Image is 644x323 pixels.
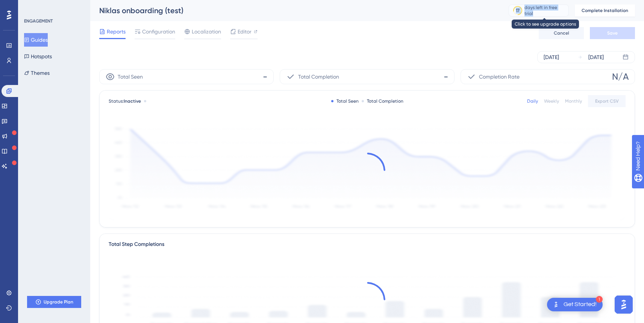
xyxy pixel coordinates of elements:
[109,240,164,249] div: Total Step Completions
[554,30,569,36] span: Cancel
[516,8,520,14] div: 17
[575,5,635,17] button: Complete Installation
[118,72,143,81] span: Total Seen
[27,296,81,308] button: Upgrade Plan
[582,8,628,14] span: Complete Installation
[590,27,635,39] button: Save
[24,18,53,24] div: ENGAGEMENT
[44,299,73,305] span: Upgrade Plan
[544,98,559,104] div: Weekly
[107,27,126,36] span: Reports
[524,5,566,17] div: days left in free trial
[544,53,559,62] div: [DATE]
[238,27,252,36] span: Editor
[331,98,359,104] div: Total Seen
[362,98,403,104] div: Total Completion
[565,98,582,104] div: Monthly
[588,53,604,62] div: [DATE]
[109,98,141,104] span: Status:
[24,50,52,63] button: Hotspots
[539,27,584,39] button: Cancel
[18,2,47,11] span: Need Help?
[595,98,619,104] span: Export CSV
[298,72,339,81] span: Total Completion
[444,71,448,83] span: -
[124,99,141,104] span: Inactive
[142,27,175,36] span: Configuration
[263,71,267,83] span: -
[596,296,603,303] div: 1
[612,71,629,83] span: N/A
[607,30,618,36] span: Save
[547,298,603,311] div: Open Get Started! checklist, remaining modules: 1
[564,300,597,309] div: Get Started!
[24,33,48,47] button: Guides
[479,72,520,81] span: Completion Rate
[612,293,635,316] iframe: UserGuiding AI Assistant Launcher
[24,66,50,80] button: Themes
[552,300,561,309] img: launcher-image-alternative-text
[588,95,626,107] button: Export CSV
[192,27,221,36] span: Localization
[99,5,490,16] div: Niklas onboarding (test)
[527,98,538,104] div: Daily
